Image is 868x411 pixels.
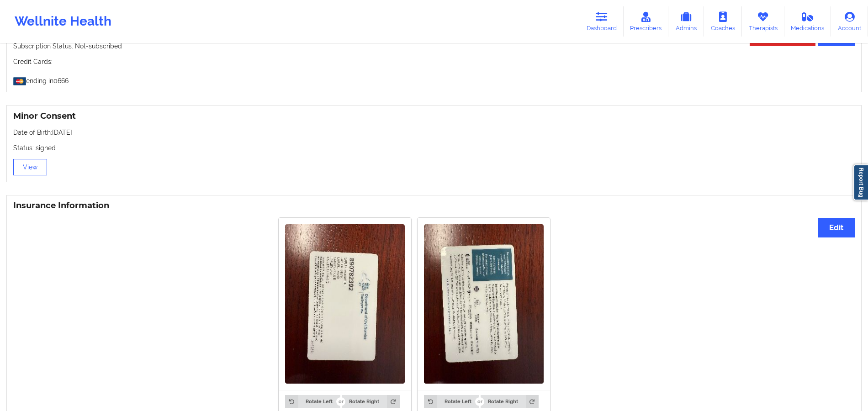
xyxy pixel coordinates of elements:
h3: Minor Consent [13,111,855,121]
img: David Lafler [285,224,405,384]
h3: Insurance Information [13,200,855,211]
button: Rotate Left [424,395,479,408]
p: Status: signed [13,143,855,153]
button: View [13,159,47,175]
a: Dashboard [580,6,624,37]
a: Coaches [704,6,742,37]
img: David Lafler [424,224,544,384]
button: Rotate Left [285,395,340,408]
a: Therapists [742,6,784,37]
p: Subscription Status: Not-subscribed [13,42,855,51]
a: Admins [668,6,704,37]
a: Medications [784,6,831,37]
button: Edit [818,218,855,237]
p: Date of Birth: [DATE] [13,128,855,137]
a: Report Bug [853,164,868,200]
button: Rotate Right [481,395,539,408]
a: Prescribers [624,6,669,37]
a: Account [831,6,868,37]
p: Credit Cards: [13,57,855,66]
button: Rotate Right [342,395,400,408]
p: ending in 0666 [13,73,855,85]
